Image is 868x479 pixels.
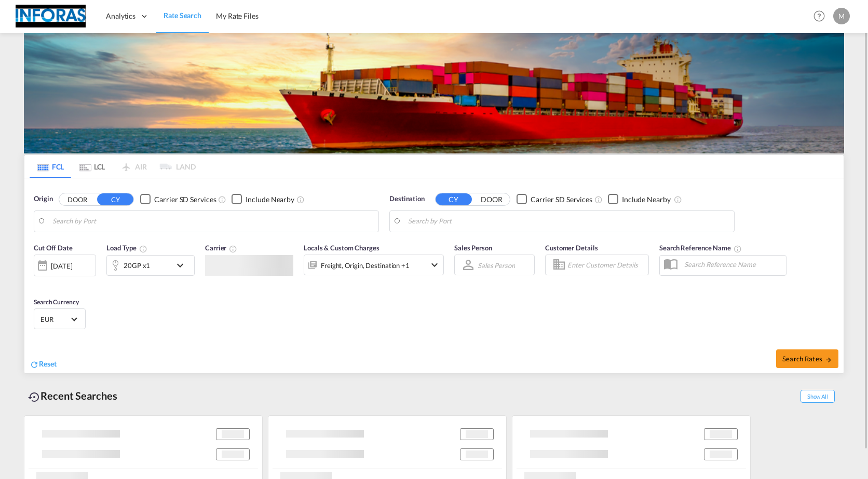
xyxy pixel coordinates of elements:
[16,5,86,28] img: eff75c7098ee11eeb65dd1c63e392380.jpg
[30,360,39,369] md-icon: icon-refresh
[473,193,510,205] button: DOOR
[517,194,592,205] md-checkbox: Checkbox No Ink
[51,261,72,271] div: [DATE]
[30,155,71,178] md-tab-item: FCL
[97,193,133,205] button: CY
[52,214,373,229] input: Search by Port
[229,245,237,253] md-icon: The selected Trucker/Carrierwill be displayed in the rate results If the rates are from another f...
[164,11,201,20] span: Rate Search
[531,194,592,205] div: Carrier SD Services
[39,312,80,327] md-select: Select Currency: € EUREuro
[833,8,850,24] div: M
[545,244,598,252] span: Customer Details
[154,194,216,205] div: Carrier SD Services
[810,7,833,26] div: Help
[139,245,147,253] md-icon: icon-information-outline
[825,356,832,363] md-icon: icon-arrow-right
[124,258,150,273] div: 20GP x1
[39,359,57,368] span: Reset
[24,178,844,373] div: Origin DOOR CY Checkbox No InkUnchecked: Search for CY (Container Yard) services for all selected...
[218,195,226,204] md-icon: Unchecked: Search for CY (Container Yard) services for all selected carriers.Checked : Search for...
[34,244,73,252] span: Cut Off Date
[679,257,786,272] input: Search Reference Name
[106,11,135,21] span: Analytics
[174,259,192,272] md-icon: icon-chevron-down
[776,349,838,368] button: Search Ratesicon-arrow-right
[622,194,671,205] div: Include Nearby
[594,195,603,204] md-icon: Unchecked: Search for CY (Container Yard) services for all selected carriers.Checked : Search for...
[30,155,196,178] md-pagination-wrapper: Use the left and right arrow keys to navigate between tabs
[674,195,682,204] md-icon: Unchecked: Ignores neighbouring ports when fetching rates.Checked : Includes neighbouring ports w...
[801,390,835,403] span: Show All
[782,355,832,363] span: Search Rates
[71,155,113,178] md-tab-item: LCL
[436,193,472,205] button: CY
[34,298,79,306] span: Search Currency
[659,244,742,252] span: Search Reference Name
[321,258,410,273] div: Freight Origin Destination Factory Stuffing
[205,244,237,252] span: Carrier
[734,245,742,253] md-icon: Your search will be saved by the below given name
[408,214,729,229] input: Search by Port
[34,194,52,204] span: Origin
[34,255,96,276] div: [DATE]
[304,244,379,252] span: Locals & Custom Charges
[59,193,96,205] button: DOOR
[608,194,671,205] md-checkbox: Checkbox No Ink
[304,255,444,275] div: Freight Origin Destination Factory Stuffingicon-chevron-down
[216,11,259,20] span: My Rate Files
[296,195,305,204] md-icon: Unchecked: Ignores neighbouring ports when fetching rates.Checked : Includes neighbouring ports w...
[106,255,195,276] div: 20GP x1icon-chevron-down
[477,258,516,273] md-select: Sales Person
[567,257,645,273] input: Enter Customer Details
[810,7,828,25] span: Help
[232,194,294,205] md-checkbox: Checkbox No Ink
[246,194,294,205] div: Include Nearby
[428,259,441,271] md-icon: icon-chevron-down
[30,359,57,370] div: icon-refreshReset
[28,391,40,403] md-icon: icon-backup-restore
[389,194,425,204] span: Destination
[140,194,216,205] md-checkbox: Checkbox No Ink
[24,384,121,407] div: Recent Searches
[40,315,70,324] span: EUR
[24,33,844,153] img: LCL+%26+FCL+BACKGROUND.png
[454,244,492,252] span: Sales Person
[106,244,147,252] span: Load Type
[34,275,42,289] md-datepicker: Select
